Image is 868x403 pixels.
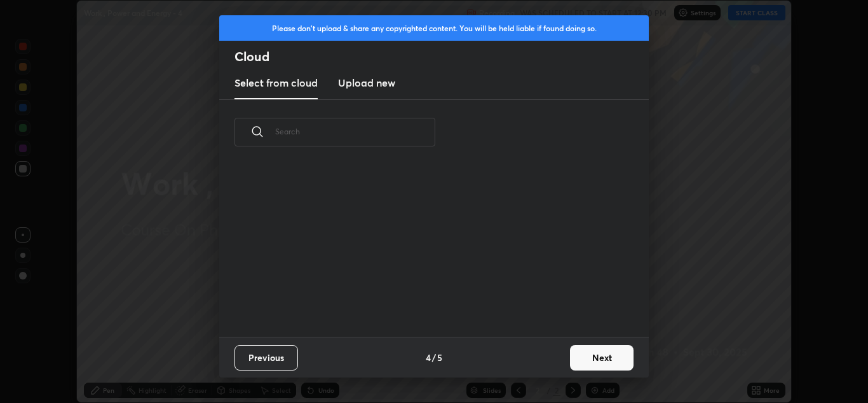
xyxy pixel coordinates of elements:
[437,351,442,364] h4: 5
[338,75,395,90] h3: Upload new
[234,48,649,65] h2: Cloud
[275,104,435,159] input: Search
[219,15,649,41] div: Please don't upload & share any copyrighted content. You will be held liable if found doing so.
[570,345,634,371] button: Next
[234,345,298,371] button: Previous
[432,351,436,364] h4: /
[234,75,318,90] h3: Select from cloud
[426,351,431,364] h4: 4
